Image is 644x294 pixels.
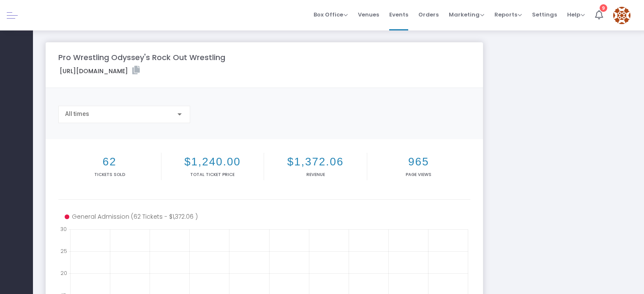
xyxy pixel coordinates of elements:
[163,171,262,178] p: Total Ticket Price
[163,155,262,168] h2: $1,240.00
[60,247,67,255] text: 25
[369,171,469,178] p: Page Views
[389,4,408,25] span: Events
[60,66,140,76] label: [URL][DOMAIN_NAME]
[418,4,439,25] span: Orders
[532,4,557,25] span: Settings
[60,225,67,233] text: 30
[567,11,585,19] span: Help
[266,155,365,168] h2: $1,372.06
[369,155,469,168] h2: 965
[65,110,89,117] span: All times
[494,11,522,19] span: Reports
[314,11,348,19] span: Box Office
[266,171,365,178] p: Revenue
[60,269,67,277] text: 20
[58,52,225,63] m-panel-title: Pro Wrestling Odyssey's Rock Out Wrestling
[358,4,379,25] span: Venues
[600,4,607,12] div: 9
[449,11,484,19] span: Marketing
[60,171,159,178] p: Tickets sold
[60,155,159,168] h2: 62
